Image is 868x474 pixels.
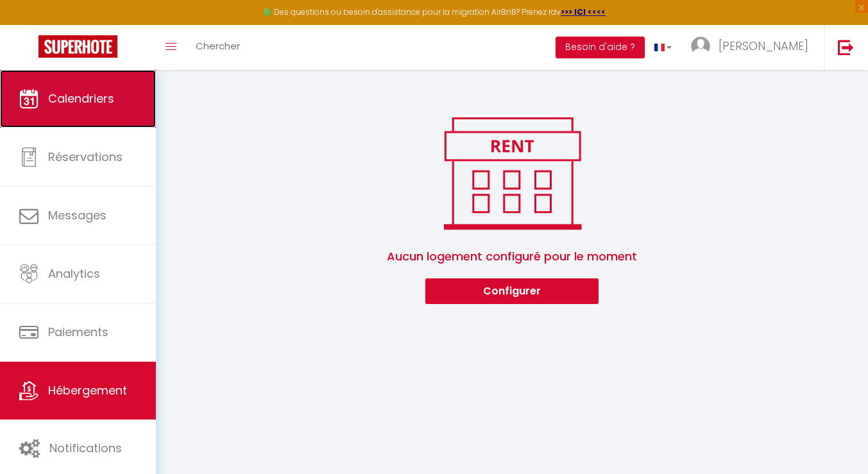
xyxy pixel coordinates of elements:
img: Super Booking [38,35,117,58]
a: >>> ICI <<<< [561,6,606,17]
span: [PERSON_NAME] [719,38,808,54]
img: ... [691,37,710,56]
img: logout [838,39,854,55]
span: Réservations [48,149,123,165]
span: Messages [48,207,106,223]
span: Analytics [48,266,100,282]
span: Calendriers [48,90,114,106]
a: Chercher [186,25,250,70]
span: Notifications [49,440,122,456]
button: Configurer [425,278,599,304]
span: Chercher [196,39,240,53]
span: Aucun logement configuré pour le moment [171,235,853,278]
span: Hébergement [48,382,127,398]
button: Besoin d'aide ? [556,37,645,58]
a: ... [PERSON_NAME] [681,25,824,70]
span: Paiements [48,324,108,340]
img: rent.png [430,112,594,235]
